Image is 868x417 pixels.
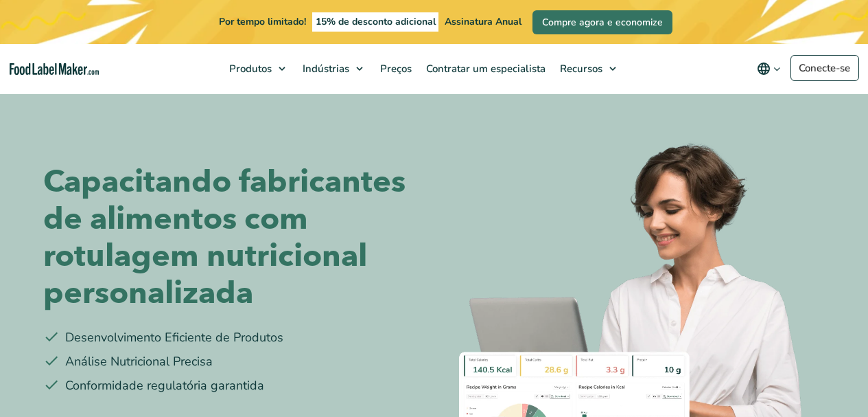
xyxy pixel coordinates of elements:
font: Conformidade regulatória garantida [65,377,264,394]
a: Compre agora e economize [532,10,672,34]
font: Conecte-se [799,61,850,75]
font: Preços [380,62,412,76]
font: Produtos [229,62,272,76]
a: Preços [373,44,416,93]
a: Contratar um especialista [419,44,550,93]
a: Conecte-se [790,55,859,81]
font: Por tempo limitado! [219,15,306,28]
font: Indústrias [303,62,349,76]
a: Indústrias [296,44,370,93]
font: Análise Nutricional Precisa [65,353,213,370]
font: Contratar um especialista [426,62,546,76]
a: Produtos [222,44,292,93]
a: Recursos [553,44,623,93]
font: Compre agora e economize [542,16,663,29]
font: Capacitando fabricantes de alimentos com rotulagem nutricional personalizada [43,161,406,314]
font: Desenvolvimento Eficiente de Produtos [65,329,283,346]
font: Assinatura Anual [445,15,521,28]
font: Recursos [560,62,602,76]
font: 15% de desconto adicional [316,15,436,28]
